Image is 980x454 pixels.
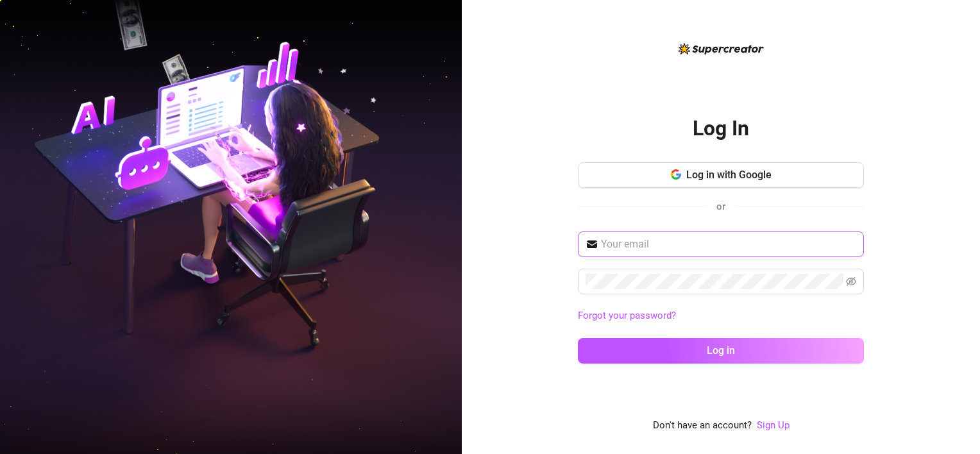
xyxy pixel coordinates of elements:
[707,344,735,357] span: Log in
[653,418,752,433] span: Don't have an account?
[601,237,856,252] input: Your email
[693,115,749,142] h2: Log In
[578,162,864,188] button: Log in with Google
[578,338,864,364] button: Log in
[757,418,790,433] a: Sign Up
[578,310,676,321] a: Forgot your password?
[757,419,790,431] a: Sign Up
[686,169,772,181] span: Log in with Google
[578,308,864,324] a: Forgot your password?
[846,276,856,287] span: eye-invisible
[679,43,764,55] img: logo-BBDzfeDw.svg
[716,201,725,212] span: or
